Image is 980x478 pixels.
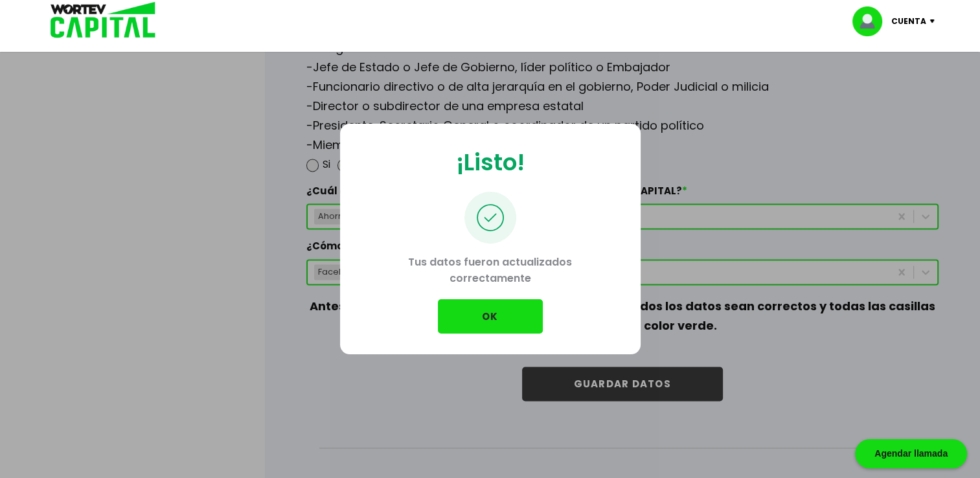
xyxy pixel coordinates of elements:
[456,144,525,180] p: ¡Listo!
[438,299,543,334] button: OK
[855,439,967,468] div: Agendar llamada
[361,244,620,299] p: Tus datos fueron actualizados correctamente
[926,19,944,23] img: icon-down
[852,6,891,36] img: profile-image
[891,12,926,31] p: Cuenta
[464,192,516,244] img: palomita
